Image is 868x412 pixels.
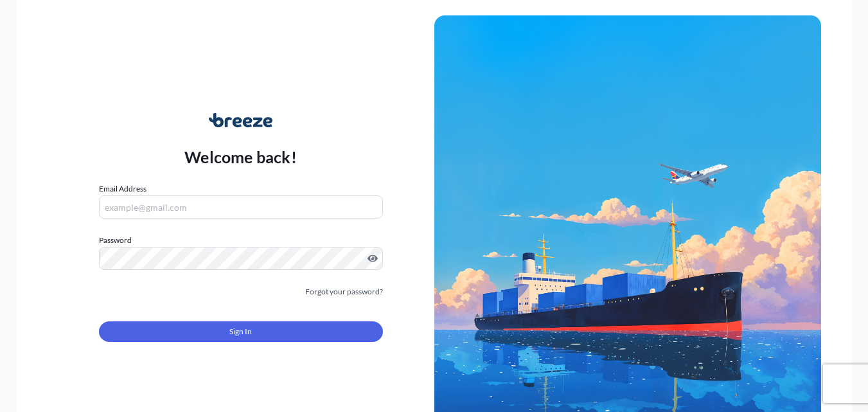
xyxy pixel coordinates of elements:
[229,325,252,338] span: Sign In
[99,234,383,247] label: Password
[184,147,297,167] p: Welcome back!
[368,253,378,264] button: Show password
[99,321,383,342] button: Sign In
[99,195,383,219] input: example@gmail.com
[99,183,146,195] label: Email Address
[305,285,383,298] a: Forgot your password?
